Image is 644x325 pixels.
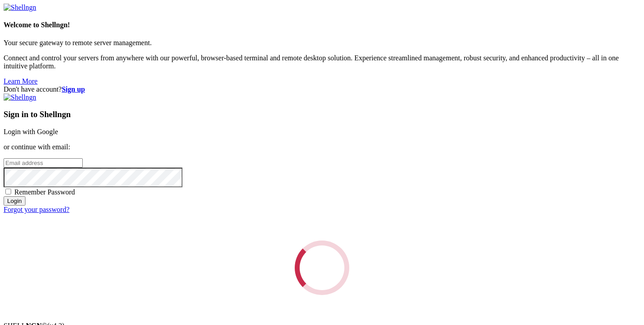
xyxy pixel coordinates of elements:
[4,143,640,151] p: or continue with email:
[4,77,38,85] a: Learn More
[4,128,58,135] a: Login with Google
[4,110,640,119] h3: Sign in to Shellngn
[5,189,11,194] input: Remember Password
[14,188,75,196] span: Remember Password
[4,158,83,168] input: Email address
[4,39,640,47] p: Your secure gateway to remote server management.
[4,93,36,101] img: Shellngn
[4,21,640,29] h4: Welcome to Shellngn!
[4,196,25,206] input: Login
[4,4,36,12] img: Shellngn
[62,85,85,93] a: Sign up
[290,236,354,300] div: Loading...
[4,85,640,93] div: Don't have account?
[4,206,69,213] a: Forgot your password?
[4,54,640,70] p: Connect and control your servers from anywhere with our powerful, browser-based terminal and remo...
